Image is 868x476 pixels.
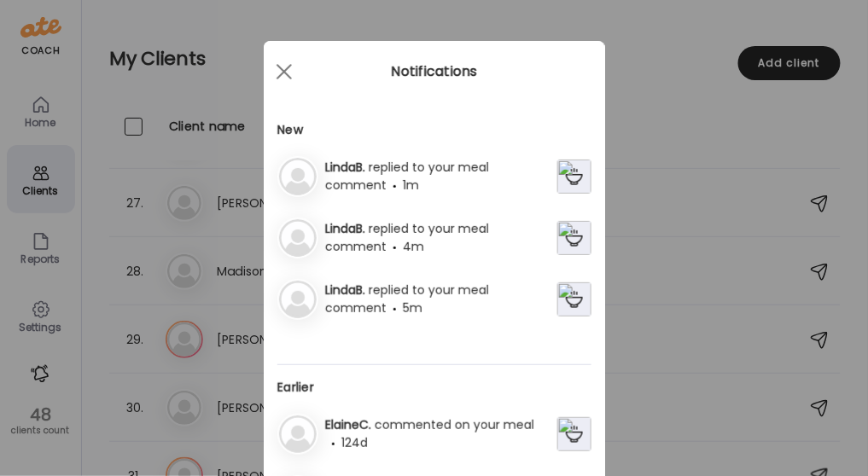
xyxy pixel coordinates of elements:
[557,282,591,316] img: images%2FrYmowKdd3sNiGaVUJ532DWvZ6YJ3%2FEc5aPc0qjHSGQErw26Ch%2Fb5TZfIBKgUmiKIh8g3NB_240
[557,160,591,194] img: images%2FrYmowKdd3sNiGaVUJ532DWvZ6YJ3%2FYie7D1C245znwKYRi0Gp%2F1ykhtIYQTH53mBD5AXHf_240
[279,158,317,195] img: bg-avatar-default.svg
[277,379,591,397] h2: Earlier
[279,281,317,318] img: bg-avatar-default.svg
[557,417,591,451] img: images%2FVgMyOcVd4Yg9hlzjorsLrseI4Hn1%2F9HZOANcV0qgfluw8Pmgl%2FPviXmI3xebWVTxdpZKyi_240
[325,159,489,194] span: replied to your meal comment
[325,282,489,316] span: replied to your meal comment
[277,121,591,139] h2: New
[279,219,317,257] img: bg-avatar-default.svg
[403,299,422,316] span: 5m
[325,159,369,176] span: LindaB.
[375,416,534,433] span: commented on your meal
[325,220,369,237] span: LindaB.
[279,415,317,453] img: bg-avatar-default.svg
[403,177,419,194] span: 1m
[325,416,375,433] span: ElaineC.
[325,220,489,255] span: replied to your meal comment
[557,221,591,255] img: images%2FrYmowKdd3sNiGaVUJ532DWvZ6YJ3%2FYie7D1C245znwKYRi0Gp%2F1ykhtIYQTH53mBD5AXHf_240
[341,434,368,451] span: 124d
[325,282,369,299] span: LindaB.
[264,61,605,82] div: Notifications
[403,238,424,255] span: 4m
